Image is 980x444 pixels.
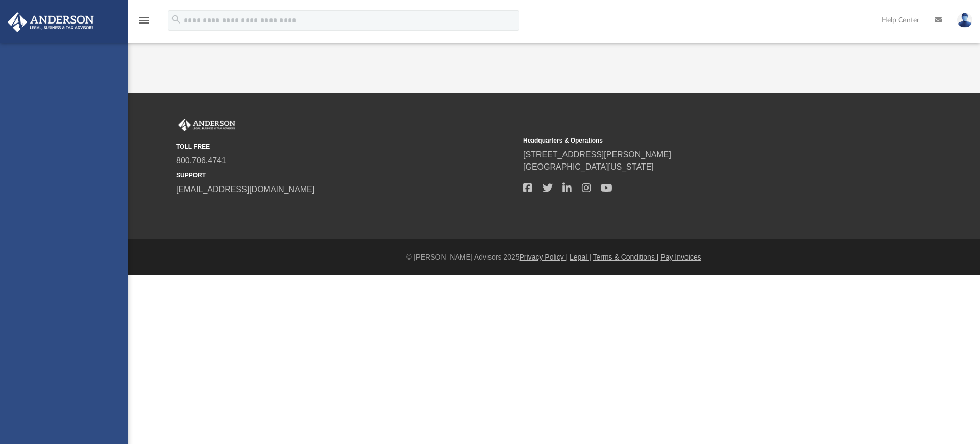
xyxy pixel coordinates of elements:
img: Anderson Advisors Platinum Portal [5,12,97,32]
a: Privacy Policy | [520,253,568,261]
i: search [170,14,182,25]
small: SUPPORT [176,171,516,180]
img: Anderson Advisors Platinum Portal [176,119,237,132]
div: © [PERSON_NAME] Advisors 2025 [128,252,980,263]
a: Legal | [570,253,591,261]
a: Terms & Conditions | [593,253,659,261]
a: [EMAIL_ADDRESS][DOMAIN_NAME] [176,185,314,194]
small: Headquarters & Operations [523,136,863,145]
a: 800.706.4741 [176,156,226,165]
a: [GEOGRAPHIC_DATA][US_STATE] [523,162,654,171]
img: User Pic [957,13,972,28]
a: Pay Invoices [660,253,701,261]
small: TOLL FREE [176,142,516,151]
a: [STREET_ADDRESS][PERSON_NAME] [523,150,671,159]
i: menu [138,14,150,27]
a: menu [138,19,150,27]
